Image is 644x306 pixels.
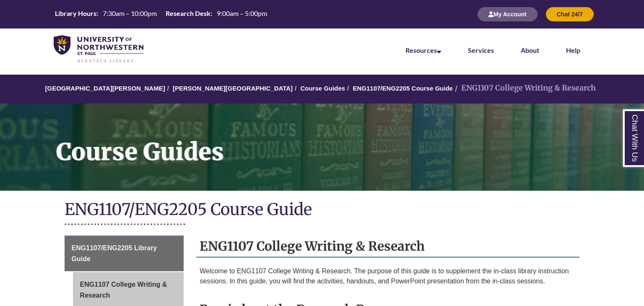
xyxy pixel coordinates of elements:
th: Research Desk: [162,9,213,18]
span: ENG1107/ENG2205 Library Guide [72,244,157,262]
h1: Course Guides [47,104,644,180]
a: Chat 24/7 [546,10,594,18]
a: [GEOGRAPHIC_DATA][PERSON_NAME] [45,85,165,92]
span: 9:00am – 5:00pm [217,9,267,17]
a: Services [468,46,494,54]
a: My Account [478,10,538,18]
li: ENG1107 College Writing & Research [453,82,596,94]
p: Welcome to ENG1107 College Writing & Research. The purpose of this guide is to supplement the in-... [200,266,576,286]
img: UNWSP Library Logo [54,35,143,64]
a: Help [566,46,580,54]
button: My Account [478,7,538,21]
a: ENG1107/ENG2205 Course Guide [353,85,453,92]
a: [PERSON_NAME][GEOGRAPHIC_DATA] [173,85,293,92]
a: Course Guides [300,85,345,92]
a: ENG1107/ENG2205 Library Guide [65,236,184,271]
a: Resources [405,46,441,54]
a: Hours Today [52,9,270,20]
button: Chat 24/7 [546,7,594,21]
th: Library Hours: [52,9,99,18]
span: 7:30am – 10:00pm [103,9,157,17]
a: About [521,46,539,54]
table: Hours Today [52,9,270,19]
h1: ENG1107/ENG2205 Course Guide [65,199,580,221]
h2: ENG1107 College Writing & Research [196,236,579,258]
